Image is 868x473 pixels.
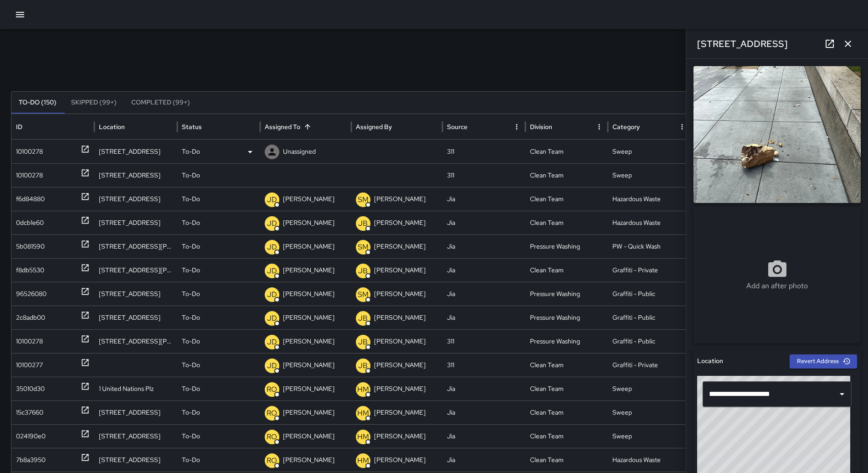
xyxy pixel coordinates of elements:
div: Pressure Washing [525,234,608,258]
div: Category [612,123,640,131]
p: RO [267,431,277,442]
p: To-Do [182,211,200,234]
div: 10100278 [16,330,43,353]
button: Skipped (99+) [64,92,124,114]
div: Sweep [608,424,691,448]
p: To-Do [182,187,200,211]
div: Jia [442,187,525,211]
p: [PERSON_NAME] [374,353,426,377]
div: Jia [442,258,525,282]
div: Graffiti - Public [608,306,691,329]
p: HM [357,455,369,466]
p: HM [357,408,369,419]
div: Graffiti - Private [608,258,691,282]
div: 10100278 [16,140,43,163]
p: JD [267,289,277,300]
button: Division column menu [593,120,606,133]
div: 1128 Market Street [94,424,177,448]
p: [PERSON_NAME] [374,377,426,400]
button: Source column menu [510,120,523,133]
div: 1150 Market Street [94,448,177,472]
p: JD [267,242,277,253]
div: 10100278 [16,164,43,187]
div: 024190e0 [16,425,46,448]
p: JB [358,337,368,348]
p: To-Do [182,282,200,306]
p: [PERSON_NAME] [374,282,426,306]
p: RO [267,408,277,419]
div: Jia [442,282,525,306]
p: [PERSON_NAME] [283,448,334,472]
p: [PERSON_NAME] [374,401,426,424]
p: [PERSON_NAME] [283,425,334,448]
div: 1586 Market Street [94,211,177,234]
div: Hazardous Waste [608,211,691,234]
p: JD [267,218,277,229]
p: JB [358,265,368,276]
div: 600 Van Ness Avenue [94,234,177,258]
div: 96526080 [16,282,46,306]
div: PW - Quick Wash [608,234,691,258]
p: [PERSON_NAME] [283,330,334,353]
p: [PERSON_NAME] [283,377,334,400]
div: Jia [442,448,525,472]
p: To-Do [182,306,200,329]
p: To-Do [182,353,200,377]
p: To-Do [182,259,200,282]
button: Sort [301,120,314,133]
div: Jia [442,306,525,329]
p: [PERSON_NAME] [283,259,334,282]
p: To-Do [182,330,200,353]
p: JD [267,360,277,371]
div: Assigned To [265,123,300,131]
div: 0dcb1e60 [16,211,44,234]
p: HM [357,431,369,442]
p: [PERSON_NAME] [283,187,334,211]
p: To-Do [182,140,200,163]
div: ID [16,123,22,131]
div: Clean Team [525,187,608,211]
button: To-Do (150) [11,92,64,114]
p: [PERSON_NAME] [374,330,426,353]
p: [PERSON_NAME] [283,353,334,377]
div: Clean Team [525,400,608,424]
p: JD [267,313,277,324]
p: Unassigned [283,140,316,163]
div: Sweep [608,400,691,424]
div: f6d84880 [16,187,45,211]
p: [PERSON_NAME] [374,306,426,329]
div: Hazardous Waste [608,187,691,211]
div: Graffiti - Private [608,353,691,377]
p: [PERSON_NAME] [374,235,426,258]
p: [PERSON_NAME] [374,259,426,282]
div: Jia [442,211,525,234]
div: Sweep [608,163,691,187]
div: Pressure Washing [525,282,608,306]
p: To-Do [182,401,200,424]
p: JD [267,265,277,276]
p: To-Do [182,235,200,258]
p: JB [358,313,368,324]
div: Jia [442,400,525,424]
p: [PERSON_NAME] [283,211,334,234]
p: To-Do [182,448,200,472]
div: 5b081590 [16,235,45,258]
p: [PERSON_NAME] [374,187,426,211]
p: SM [358,242,369,253]
div: 10100277 [16,353,43,377]
div: Jia [442,424,525,448]
p: RO [267,384,277,395]
p: JD [267,194,277,205]
p: To-Do [182,377,200,400]
p: [PERSON_NAME] [283,282,334,306]
div: Source [447,123,467,131]
div: 401 Polk Street [94,282,177,306]
div: Assigned By [356,123,392,131]
div: Pressure Washing [525,306,608,329]
div: 7b8a3950 [16,448,46,472]
p: [PERSON_NAME] [374,448,426,472]
p: JD [267,337,277,348]
div: Clean Team [525,448,608,472]
p: To-Do [182,425,200,448]
p: [PERSON_NAME] [283,401,334,424]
